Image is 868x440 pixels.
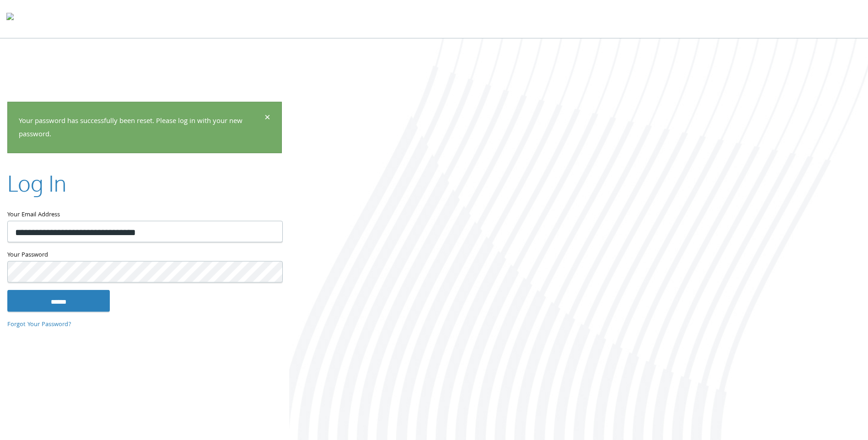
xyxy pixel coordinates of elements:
[6,10,14,28] img: todyl-logo-dark.svg
[7,320,71,330] a: Forgot Your Password?
[19,115,263,142] p: Your password has successfully been reset. Please log in with your new password.
[7,249,282,261] label: Your Password
[264,110,270,128] span: ×
[7,167,66,198] h2: Log In
[264,113,270,124] button: Dismiss alert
